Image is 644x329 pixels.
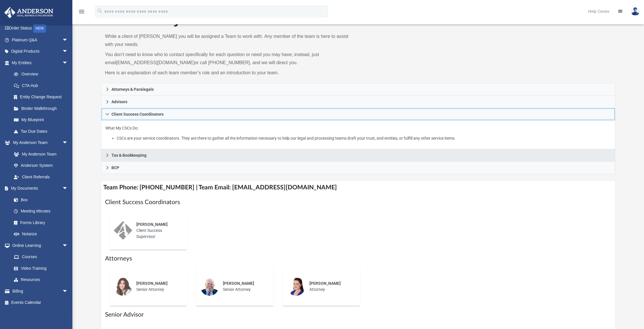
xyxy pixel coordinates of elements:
[8,148,71,160] a: My Anderson Team
[8,125,77,137] a: Tax Due Dates
[114,221,132,240] img: thumbnail
[105,51,354,67] p: You don’t need to know who to contact specifically for each question or need you may have; instea...
[111,166,119,170] span: BCP
[8,217,71,228] a: Forms Library
[305,276,356,297] div: Attorney
[114,277,132,296] img: thumbnail
[116,60,195,65] a: [EMAIL_ADDRESS][DOMAIN_NAME]
[8,206,74,217] a: Meeting Minutes
[8,160,74,171] a: Anderson System
[78,11,85,15] a: menu
[111,100,127,104] span: Advisors
[136,222,168,227] span: [PERSON_NAME]
[101,83,616,96] a: Attorneys & Paralegals
[4,183,74,194] a: My Documentsarrow_drop_down
[4,34,77,46] a: Platinum Q&Aarrow_drop_down
[136,281,168,286] span: [PERSON_NAME]
[62,34,74,46] span: arrow_drop_down
[62,240,74,252] span: arrow_drop_down
[97,8,103,14] i: search
[105,198,612,206] h1: Client Success Coordinators
[105,125,611,142] p: What My CSCs Do:
[287,277,305,296] img: thumbnail
[309,281,341,286] span: [PERSON_NAME]
[8,263,71,274] a: Video Training
[8,80,77,91] a: CTA Hub
[223,281,254,286] span: [PERSON_NAME]
[62,183,74,195] span: arrow_drop_down
[8,69,77,80] a: Overview
[105,310,612,319] h1: Senior Advisor
[8,171,74,183] a: Client Referrals
[4,137,74,149] a: My Anderson Teamarrow_drop_down
[3,7,55,18] img: Anderson Advisors Platinum Portal
[631,7,640,16] img: User Pic
[8,114,74,126] a: My Blueprint
[4,285,77,297] a: Billingarrow_drop_down
[101,121,616,149] div: Client Success Coordinators
[8,103,77,114] a: Binder Walkthrough
[78,8,85,15] i: menu
[62,46,74,58] span: arrow_drop_down
[101,181,616,194] h4: Team Phone: [PHONE_NUMBER] | Team Email: [EMAIL_ADDRESS][DOMAIN_NAME]
[4,57,77,69] a: My Entitiesarrow_drop_down
[101,162,616,174] a: BCP
[4,23,77,34] a: Order StatusNEW
[111,153,146,157] span: Tax & Bookkeeping
[105,32,354,49] p: While a client of [PERSON_NAME] you will be assigned a Team to work with. Any member of the team ...
[8,228,74,240] a: Notarize
[132,276,183,297] div: Senior Attorney
[8,194,71,206] a: Box
[4,297,77,308] a: Events Calendar
[8,274,74,286] a: Resources
[101,96,616,108] a: Advisors
[4,240,74,251] a: Online Learningarrow_drop_down
[105,69,354,77] p: Here is an explanation of each team member’s role and an introduction to your team.
[219,276,269,297] div: Senior Attorney
[33,24,46,33] div: NEW
[4,46,77,57] a: Digital Productsarrow_drop_down
[117,135,611,142] li: CSCs are your service coordinators. They are there to gather all the information necessary to hel...
[8,251,74,263] a: Courses
[200,277,219,296] img: thumbnail
[132,217,183,244] div: Client Success Supervisor
[62,285,74,297] span: arrow_drop_down
[105,254,612,263] h1: Attorneys
[111,112,164,116] span: Client Success Coordinators
[62,137,74,149] span: arrow_drop_down
[101,108,616,121] a: Client Success Coordinators
[8,91,77,103] a: Entity Change Request
[101,149,616,162] a: Tax & Bookkeeping
[62,57,74,69] span: arrow_drop_down
[111,87,154,91] span: Attorneys & Paralegals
